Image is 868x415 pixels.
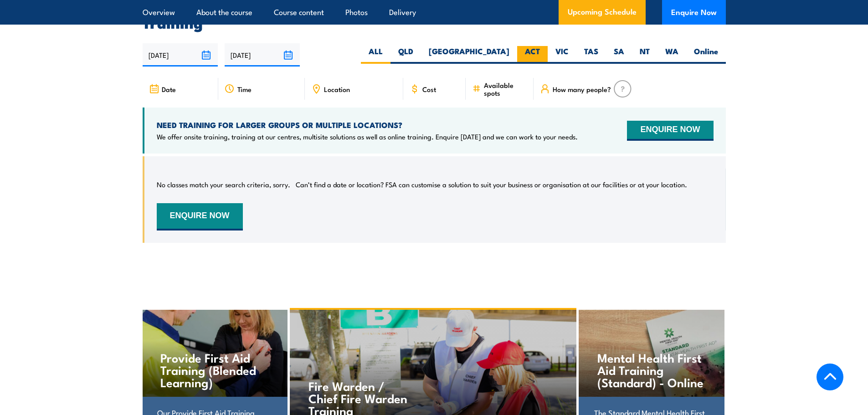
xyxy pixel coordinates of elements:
[390,46,421,64] label: QLD
[657,46,686,64] label: WA
[296,180,687,189] p: Can’t find a date or location? FSA can customise a solution to suit your business or organisation...
[162,85,176,93] span: Date
[157,132,578,141] p: We offer onsite training, training at our centres, multisite solutions as well as online training...
[421,46,517,64] label: [GEOGRAPHIC_DATA]
[157,180,290,189] p: No classes match your search criteria, sorry.
[686,46,726,64] label: Online
[597,351,705,388] h4: Mental Health First Aid Training (Standard) - Online
[548,46,576,64] label: VIC
[324,85,350,93] span: Location
[361,46,390,64] label: ALL
[143,3,726,29] h2: UPCOMING SCHEDULE FOR - "ACT Health & Safety Representative Refresher Training"
[484,81,527,97] span: Available spots
[627,121,713,141] button: ENQUIRE NOW
[517,46,548,64] label: ACT
[632,46,657,64] label: NT
[157,203,243,231] button: ENQUIRE NOW
[160,351,268,388] h4: Provide First Aid Training (Blended Learning)
[606,46,632,64] label: SA
[576,46,606,64] label: TAS
[225,43,300,67] input: To date
[237,85,252,93] span: Time
[157,120,578,130] h4: NEED TRAINING FOR LARGER GROUPS OR MULTIPLE LOCATIONS?
[553,85,611,93] span: How many people?
[143,43,218,67] input: From date
[422,85,436,93] span: Cost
